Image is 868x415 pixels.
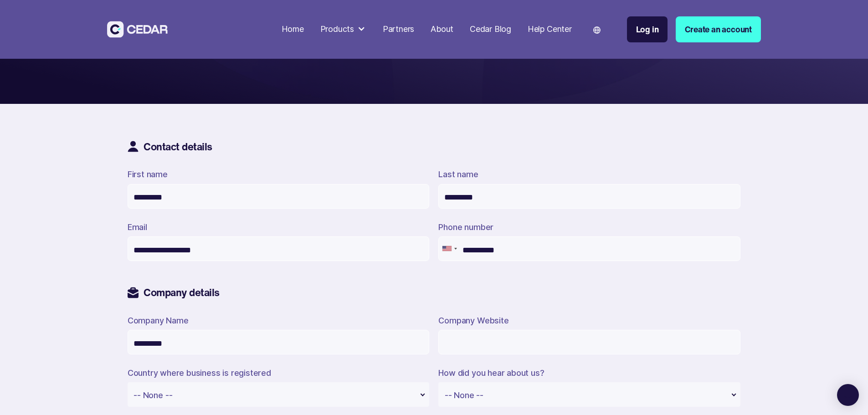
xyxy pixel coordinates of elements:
a: Partners [379,19,418,40]
div: Products [320,23,354,36]
label: First name [128,169,168,179]
div: United States: +1 [439,237,460,261]
a: Cedar Blog [466,19,515,40]
img: world icon [593,26,601,34]
span: -- None -- [134,390,172,400]
h2: Company details [139,287,220,299]
a: Log in [627,16,668,42]
div: About [431,23,453,36]
div: Partners [383,23,414,36]
label: Company Name [128,316,189,326]
h2: Contact details [139,141,212,153]
a: About [426,19,457,40]
a: Create an account [676,16,761,42]
div: Cedar Blog [470,23,511,36]
label: Last name [438,169,478,179]
label: How did you hear about us? [438,368,544,378]
label: Email [128,222,147,232]
label: Company Website [438,316,508,326]
a: Help Center [524,19,576,40]
label: Phone number [438,222,493,232]
span: -- None -- [445,390,483,400]
div: Help Center [528,23,572,36]
div: Log in [636,23,659,36]
div: Home [282,23,304,36]
div: Products [316,19,370,40]
label: Country where business is registered [128,368,271,378]
a: Home [277,19,308,40]
div: Open Intercom Messenger [837,384,859,406]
